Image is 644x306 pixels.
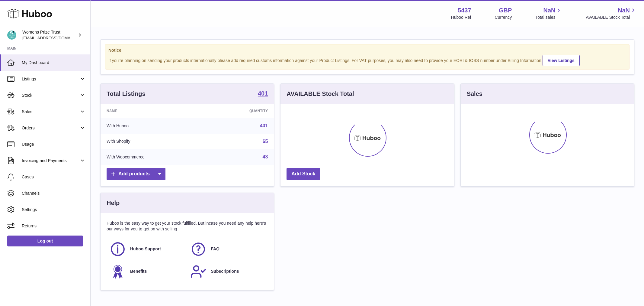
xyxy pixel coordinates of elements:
h3: AVAILABLE Stock Total [287,90,354,98]
span: Huboo Support [130,246,161,252]
span: My Dashboard [22,60,86,66]
span: Stock [22,93,79,98]
span: Sales [22,109,79,115]
span: Returns [22,223,86,229]
a: Log out [7,236,83,246]
th: Name [101,104,208,118]
span: Invoicing and Payments [22,158,79,164]
h3: Help [107,199,120,207]
a: NaN AVAILABLE Stock Total [586,6,637,20]
a: Huboo Support [110,241,184,257]
a: Subscriptions [190,263,265,280]
a: 401 [260,123,268,128]
td: With Huboo [101,118,208,134]
th: Quantity [208,104,274,118]
td: With Shopify [101,134,208,149]
a: Add products [107,168,165,180]
div: Currency [495,15,512,20]
p: Huboo is the easy way to get your stock fulfilled. But incase you need any help here's our ways f... [107,220,268,232]
span: Subscriptions [211,269,239,274]
h3: Sales [467,90,482,98]
span: NaN [618,6,630,15]
span: Cases [22,174,86,180]
span: Usage [22,142,86,147]
a: 43 [263,154,268,159]
span: FAQ [211,246,219,252]
a: Benefits [110,263,184,280]
strong: Notice [108,47,626,53]
div: Womens Prize Trust [22,29,77,41]
span: Listings [22,76,79,82]
a: View Listings [543,55,580,66]
span: AVAILABLE Stock Total [586,15,637,20]
div: If you're planning on sending your products internationally please add required customs informati... [108,54,626,66]
strong: GBP [499,6,512,15]
span: Total sales [535,15,562,20]
h3: Total Listings [107,90,146,98]
span: Orders [22,125,79,131]
div: Huboo Ref [451,15,471,20]
a: Add Stock [287,168,320,180]
span: [EMAIL_ADDRESS][DOMAIN_NAME] [22,35,89,40]
td: With Woocommerce [101,149,208,165]
span: Channels [22,190,86,196]
strong: 5437 [458,6,471,15]
a: 65 [263,139,268,144]
a: FAQ [190,241,265,257]
strong: 401 [258,90,268,96]
span: NaN [543,6,555,15]
img: internalAdmin-5437@internal.huboo.com [7,31,16,40]
a: 401 [258,90,268,98]
span: Benefits [130,269,147,274]
span: Settings [22,207,86,213]
a: NaN Total sales [535,6,562,20]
